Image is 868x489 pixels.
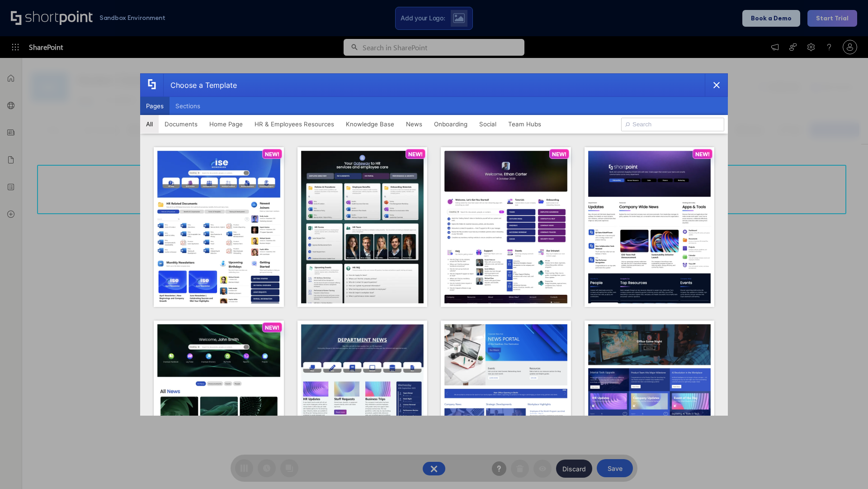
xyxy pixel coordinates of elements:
[265,151,279,158] p: NEW!
[695,151,710,158] p: NEW!
[473,115,502,133] button: Social
[140,115,159,133] button: All
[502,115,547,133] button: Team Hubs
[163,74,237,96] div: Choose a Template
[340,115,400,133] button: Knowledge Base
[140,73,728,416] div: template selector
[400,115,428,133] button: News
[159,115,203,133] button: Documents
[140,97,170,115] button: Pages
[428,115,473,133] button: Onboarding
[823,446,868,489] iframe: Chat Widget
[408,151,423,158] p: NEW!
[265,324,279,331] p: NEW!
[170,97,206,115] button: Sections
[249,115,340,133] button: HR & Employees Resources
[203,115,249,133] button: Home Page
[552,151,566,158] p: NEW!
[621,118,724,131] input: Search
